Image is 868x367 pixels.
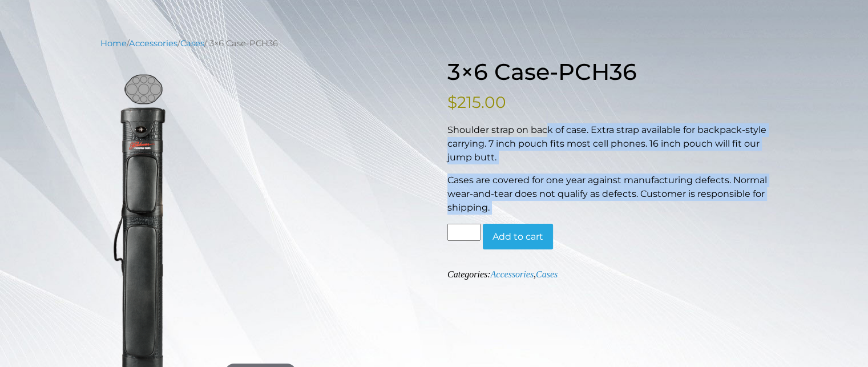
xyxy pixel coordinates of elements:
[447,92,506,112] bdi: 215.00
[100,38,127,49] a: Home
[483,224,553,250] button: Add to cart
[447,58,768,86] h1: 3×6 Case-PCH36
[536,269,558,279] a: Cases
[180,38,204,49] a: Cases
[100,37,768,50] nav: Breadcrumb
[447,174,768,215] p: Cases are covered for one year against manufacturing defects. Normal wear-and-tear does not quali...
[447,92,457,112] span: $
[129,38,177,49] a: Accessories
[447,123,768,164] p: Shoulder strap on back of case. Extra strap available for backpack-style carrying. 7 inch pouch f...
[447,269,558,279] span: Categories: ,
[490,269,534,279] a: Accessories
[447,224,481,241] input: Product quantity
